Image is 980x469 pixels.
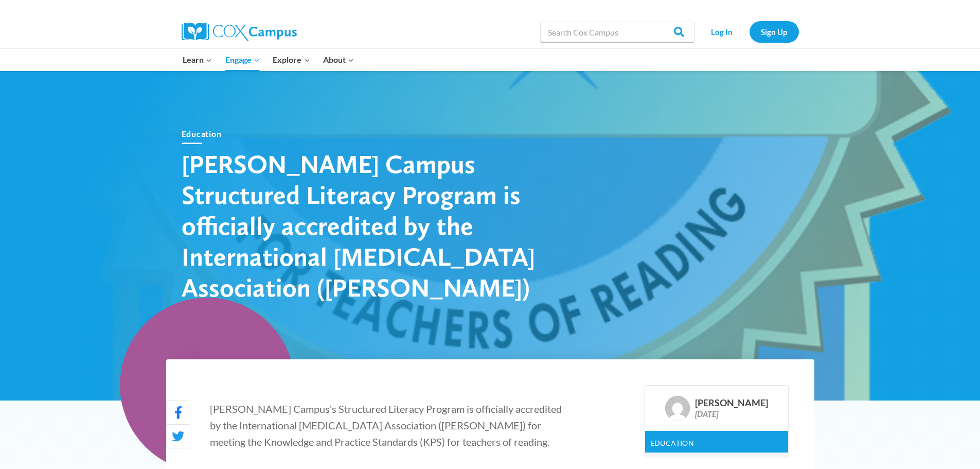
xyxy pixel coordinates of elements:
[273,53,310,66] span: Explore
[182,23,297,41] img: Cox Campus
[695,397,768,409] div: [PERSON_NAME]
[700,21,744,42] a: Log In
[182,129,222,138] a: Education
[225,53,260,66] span: Engage
[182,148,542,303] h1: [PERSON_NAME] Campus Structured Literacy Program is officially accredited by the International [M...
[323,53,354,66] span: About
[210,403,562,448] span: [PERSON_NAME] Campus’s Structured Literacy Program is officially accredited by the International ...
[650,439,694,447] a: Education
[695,409,768,419] div: [DATE]
[183,53,212,66] span: Learn
[540,22,694,42] input: Search Cox Campus
[700,21,799,42] nav: Secondary Navigation
[750,21,799,42] a: Sign Up
[176,49,361,71] nav: Primary Navigation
